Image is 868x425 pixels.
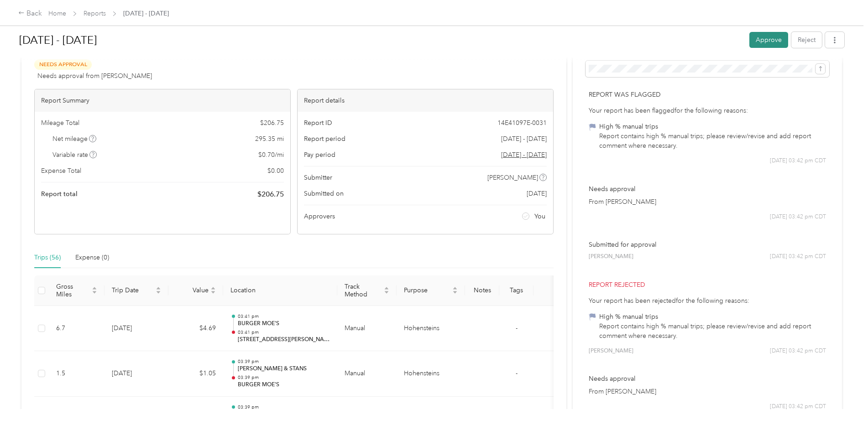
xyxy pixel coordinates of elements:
span: Report ID [304,118,332,128]
p: Report rejected [589,280,826,290]
div: Report Summary [35,89,290,112]
div: Trips (56) [34,253,61,263]
span: Track Method [345,283,382,298]
span: [DATE] 03:42 pm CDT [770,213,826,221]
th: Trip Date [105,275,168,306]
div: High % manual trips [599,312,826,321]
span: caret-up [384,285,389,291]
span: $ 206.75 [257,189,284,200]
td: [DATE] [105,351,168,397]
div: Back [18,8,42,19]
span: [DATE] [527,189,547,198]
div: Your report has been rejected for the following reasons: [589,296,826,306]
span: caret-down [92,290,97,295]
span: [DATE] - [DATE] [501,134,547,144]
div: Report contains high % manual trips; please review/revise and add report comment where necessary. [599,131,826,150]
th: Location [223,275,337,306]
button: Reject [791,32,822,48]
td: 6.7 [49,306,105,352]
p: Submitted for approval [589,240,826,249]
td: [DATE] [105,306,168,352]
span: Variable rate [52,150,97,160]
span: [DATE] 03:42 pm CDT [770,347,826,355]
span: caret-down [156,290,161,295]
span: Submitter [304,173,332,182]
div: Report details [298,89,553,112]
span: Pay period [304,150,335,160]
span: - [516,324,518,332]
span: Value [176,286,209,294]
span: 295.35 mi [255,134,284,144]
span: Approvers [304,212,335,221]
th: Track Method [337,275,397,306]
p: Report was flagged [589,90,826,99]
span: Go to pay period [501,150,547,160]
span: Gross Miles [56,283,90,298]
span: caret-up [92,285,97,291]
span: caret-down [452,290,458,295]
th: Tags [499,275,533,306]
a: Reports [84,10,106,17]
button: Approve [749,32,788,48]
p: From [PERSON_NAME] [589,197,826,207]
span: Submitted on [304,189,344,198]
div: High % manual trips [599,122,826,131]
span: [PERSON_NAME] [487,173,538,182]
span: [PERSON_NAME] [589,347,633,355]
h1: Sep 21 - Oct 4, 2025 [19,29,743,51]
span: caret-down [384,290,389,295]
td: $1.05 [168,351,223,397]
a: Home [48,10,66,17]
div: Expense (0) [75,253,109,263]
span: Report period [304,134,345,144]
p: [PERSON_NAME] & STANS [238,365,330,373]
span: 14E41097E-0031 [497,118,547,128]
p: [STREET_ADDRESS][PERSON_NAME] [238,336,330,344]
th: Value [168,275,223,306]
td: Manual [337,351,397,397]
span: [PERSON_NAME] [589,253,633,261]
th: Gross Miles [49,275,105,306]
p: BURGER MOE'S [238,320,330,328]
iframe: Everlance-gr Chat Button Frame [817,374,868,425]
td: Hohensteins [397,306,465,352]
span: Report total [41,189,78,199]
span: [DATE] 03:42 pm CDT [770,403,826,411]
td: Manual [337,306,397,352]
span: [DATE] - [DATE] [123,9,169,18]
p: Needs approval [589,374,826,384]
p: From [PERSON_NAME] [589,387,826,396]
th: Notes [465,275,499,306]
div: Your report has been flagged for the following reasons: [589,106,826,115]
span: - [516,369,518,377]
span: caret-up [452,285,458,291]
span: Net mileage [52,134,97,144]
td: $4.69 [168,306,223,352]
span: You [534,212,545,221]
p: Needs approval [589,184,826,194]
td: Hohensteins [397,351,465,397]
span: [DATE] 03:42 pm CDT [770,253,826,261]
span: caret-up [156,285,161,291]
p: 03:39 pm [238,404,330,410]
span: $ 0.70 / mi [258,150,284,160]
span: caret-down [210,290,216,295]
p: 03:41 pm [238,313,330,320]
span: Needs approval from [PERSON_NAME] [37,71,152,81]
p: BURGER MOE'S [238,381,330,389]
span: caret-up [210,285,216,291]
span: Expense Total [41,166,81,176]
span: Trip Date [112,286,154,294]
span: $ 206.75 [260,118,284,128]
th: Purpose [397,275,465,306]
p: 03:39 pm [238,358,330,365]
span: $ 0.00 [267,166,284,176]
span: [DATE] 03:42 pm CDT [770,157,826,165]
div: Report contains high % manual trips; please review/revise and add report comment where necessary. [599,321,826,341]
span: Mileage Total [41,118,79,128]
p: 03:41 pm [238,329,330,336]
span: Purpose [404,286,450,294]
p: 03:39 pm [238,374,330,381]
td: 1.5 [49,351,105,397]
